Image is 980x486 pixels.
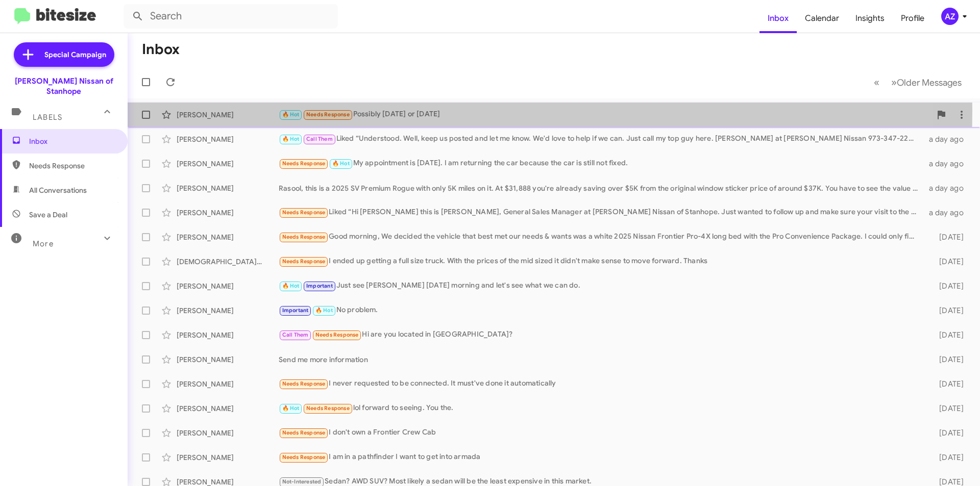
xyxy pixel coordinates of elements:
[923,134,972,144] div: a day ago
[332,160,350,167] span: 🔥 Hot
[142,41,180,58] h1: Inbox
[868,72,968,93] nav: Page navigation example
[306,136,333,142] span: Call Them
[282,160,326,167] span: Needs Response
[279,304,923,316] div: No problem.
[315,331,359,338] span: Needs Response
[893,4,933,33] a: Profile
[282,429,326,436] span: Needs Response
[33,239,54,248] span: More
[279,329,923,341] div: Hi are you located in [GEOGRAPHIC_DATA]?
[282,136,300,142] span: 🔥 Hot
[868,72,886,93] button: Previous
[847,4,893,33] a: Insights
[923,330,972,340] div: [DATE]
[29,136,116,146] span: Inbox
[279,280,923,292] div: Just see [PERSON_NAME] [DATE] morning and let's see what we can do.
[279,354,923,365] div: Send me more information
[177,110,279,120] div: [PERSON_NAME]
[897,77,962,88] span: Older Messages
[315,307,333,314] span: 🔥 Hot
[797,4,847,33] a: Calendar
[279,451,923,463] div: I am in a pathfinder I want to get into armada
[177,159,279,169] div: [PERSON_NAME]
[282,478,322,485] span: Not-Interested
[177,452,279,463] div: [PERSON_NAME]
[14,42,114,67] a: Special Campaign
[923,232,972,242] div: [DATE]
[279,133,923,145] div: Liked “Understood. Well, keep us posted and let me know. We'd love to help if we can. Just call m...
[923,281,972,291] div: [DATE]
[177,257,279,267] div: [DEMOGRAPHIC_DATA][PERSON_NAME]
[306,283,333,289] span: Important
[282,111,300,118] span: 🔥 Hot
[923,428,972,438] div: [DATE]
[306,405,350,412] span: Needs Response
[891,76,897,89] span: »
[177,281,279,291] div: [PERSON_NAME]
[923,257,972,267] div: [DATE]
[923,452,972,463] div: [DATE]
[923,403,972,414] div: [DATE]
[124,4,338,29] input: Search
[923,183,972,193] div: a day ago
[279,427,923,439] div: I don't own a Frontier Crew Cab
[279,158,923,169] div: My appointment is [DATE]. I am returning the car because the car is still not fixed.
[177,208,279,218] div: [PERSON_NAME]
[933,8,969,25] button: AZ
[279,255,923,267] div: I ended up getting a full size truck. With the prices of the mid sized it didn't make sense to mo...
[29,210,67,220] span: Save a Deal
[923,208,972,218] div: a day ago
[282,258,326,265] span: Needs Response
[177,354,279,365] div: [PERSON_NAME]
[33,113,62,122] span: Labels
[306,111,350,118] span: Needs Response
[279,402,923,414] div: lol forward to seeing. You the.
[44,49,106,60] span: Special Campaign
[279,231,923,243] div: Good morning, We decided the vehicle that best met our needs & wants was a white 2025 Nissan Fron...
[177,232,279,242] div: [PERSON_NAME]
[282,454,326,461] span: Needs Response
[177,428,279,438] div: [PERSON_NAME]
[29,185,87,195] span: All Conversations
[282,234,326,240] span: Needs Response
[177,183,279,193] div: [PERSON_NAME]
[874,76,879,89] span: «
[282,380,326,387] span: Needs Response
[759,4,797,33] a: Inbox
[279,378,923,390] div: I never requested to be connected. It must've done it automatically
[282,283,300,289] span: 🔥 Hot
[177,330,279,340] div: [PERSON_NAME]
[282,209,326,216] span: Needs Response
[923,305,972,316] div: [DATE]
[29,161,116,171] span: Needs Response
[941,8,959,25] div: AZ
[923,379,972,389] div: [DATE]
[177,403,279,414] div: [PERSON_NAME]
[282,331,309,338] span: Call Them
[177,379,279,389] div: [PERSON_NAME]
[177,305,279,316] div: [PERSON_NAME]
[279,207,923,218] div: Liked “Hi [PERSON_NAME] this is [PERSON_NAME], General Sales Manager at [PERSON_NAME] Nissan of S...
[279,183,923,193] div: Rasool, this is a 2025 SV Premium Rogue with only 5K miles on it. At $31,888 you're already savin...
[177,134,279,144] div: [PERSON_NAME]
[923,354,972,365] div: [DATE]
[279,109,931,120] div: Possibly [DATE] or [DATE]
[282,405,300,412] span: 🔥 Hot
[923,159,972,169] div: a day ago
[282,307,309,314] span: Important
[885,72,968,93] button: Next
